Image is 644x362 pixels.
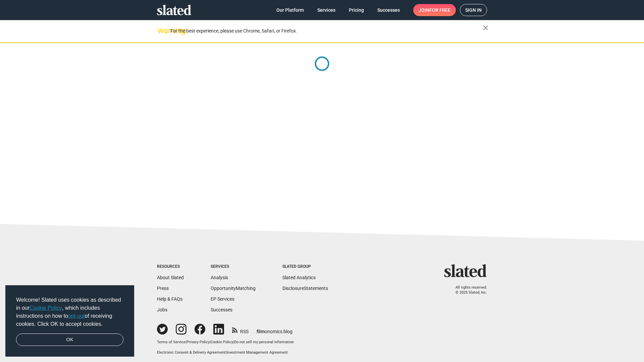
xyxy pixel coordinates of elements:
[211,307,232,312] a: Successes
[211,296,234,302] a: EP Services
[448,285,487,295] p: All rights reserved. © 2025 Slated, Inc.
[413,4,456,16] a: Joinfor free
[157,307,167,312] a: Jobs
[372,4,405,16] a: Successes
[157,296,182,302] a: Help & FAQs
[271,4,309,16] a: Our Platform
[419,4,450,16] span: Join
[185,340,186,344] span: |
[317,4,335,16] span: Services
[257,329,265,334] span: film
[157,264,184,269] div: Resources
[157,350,225,355] a: Electronic Consent & Delivery Agreement
[234,340,294,345] button: Do not sell my personal information
[429,4,450,16] span: for free
[226,350,288,355] a: Investment Management Agreement
[282,286,328,291] a: DisclosureStatements
[465,4,482,16] span: Sign in
[257,323,292,335] a: filmonomics blog
[158,26,166,35] mat-icon: warning
[170,26,483,36] div: For the best experience, please use Chrome, Safari, or Firefox.
[211,286,256,291] a: OpportunityMatching
[312,4,341,16] a: Services
[16,334,123,346] a: dismiss cookie message
[210,340,211,344] span: |
[233,340,234,344] span: |
[68,313,85,319] a: opt-out
[349,4,364,16] span: Pricing
[16,296,123,328] span: Welcome! Slated uses cookies as described in our , which includes instructions on how to of recei...
[211,275,228,280] a: Analysis
[157,275,184,280] a: About Slated
[377,4,400,16] span: Successes
[282,264,328,269] div: Slated Group
[157,340,185,344] a: Terms of Service
[282,275,316,280] a: Slated Analytics
[232,324,249,335] a: RSS
[30,305,62,311] a: Cookie Policy
[225,350,226,355] span: |
[276,4,304,16] span: Our Platform
[157,286,169,291] a: Press
[186,340,210,344] a: Privacy Policy
[211,340,233,344] a: Cookie Policy
[5,285,134,357] div: cookieconsent
[211,264,256,269] div: Services
[343,4,369,16] a: Pricing
[460,4,487,16] a: Sign in
[482,24,490,32] mat-icon: close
